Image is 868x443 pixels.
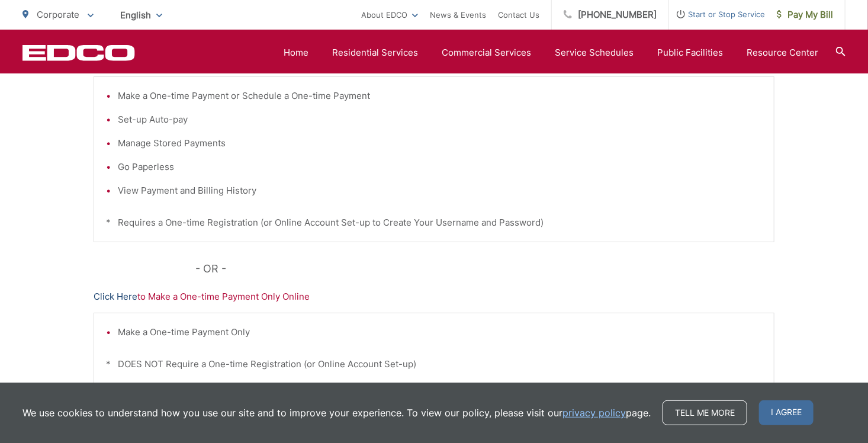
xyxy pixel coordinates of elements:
[759,400,814,425] span: I agree
[94,290,774,304] p: to Make a One-time Payment Only Online
[118,89,762,103] li: Make a One-time Payment or Schedule a One-time Payment
[657,46,723,60] a: Public Facilities
[118,160,762,174] li: Go Paperless
[196,260,775,278] p: - OR -
[442,46,531,60] a: Commercial Services
[430,8,486,22] a: News & Events
[555,46,634,60] a: Service Schedules
[332,46,418,60] a: Residential Services
[118,136,762,150] li: Manage Stored Payments
[106,357,762,371] p: * DOES NOT Require a One-time Registration (or Online Account Set-up)
[747,46,818,60] a: Resource Center
[361,8,418,22] a: About EDCO
[118,325,762,339] li: Make a One-time Payment Only
[94,290,137,304] a: Click Here
[498,8,539,22] a: Contact Us
[22,406,651,420] p: We use cookies to understand how you use our site and to improve your experience. To view our pol...
[37,9,79,20] span: Corporate
[562,406,626,420] a: privacy policy
[663,400,747,425] a: Tell me more
[118,184,762,198] li: View Payment and Billing History
[111,5,171,25] span: English
[284,46,308,60] a: Home
[118,113,762,127] li: Set-up Auto-pay
[22,44,135,61] a: EDCD logo. Return to the homepage.
[777,8,833,22] span: Pay My Bill
[106,216,762,230] p: * Requires a One-time Registration (or Online Account Set-up to Create Your Username and Password)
